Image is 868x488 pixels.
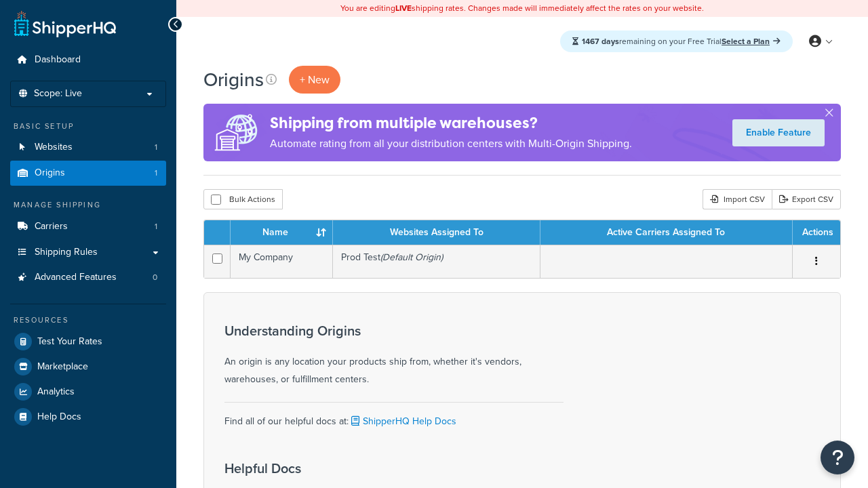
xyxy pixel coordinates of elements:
[10,329,166,354] a: Test Your Rates
[270,112,632,134] h4: Shipping from multiple warehouses?
[35,142,73,153] span: Websites
[155,221,157,232] span: 1
[37,386,75,398] span: Analytics
[37,361,88,373] span: Marketplace
[203,189,283,209] button: Bulk Actions
[10,121,166,132] div: Basic Setup
[380,250,443,264] i: (Default Origin)
[35,54,81,66] span: Dashboard
[821,441,854,474] button: Open Resource Center
[155,167,157,179] span: 1
[10,199,166,211] div: Manage Shipping
[349,414,456,428] a: ShipperHQ Help Docs
[333,245,540,278] td: Prod Test
[10,135,166,160] a: Websites 1
[35,221,68,232] span: Carriers
[10,214,166,239] li: Carriers
[772,189,841,209] a: Export CSV
[289,66,340,94] a: + New
[540,220,793,245] th: Active Carriers Assigned To
[10,240,166,265] a: Shipping Rules
[224,323,564,338] h3: Understanding Origins
[224,323,564,388] div: An origin is any location your products ship from, whether it's vendors, warehouses, or fulfillme...
[395,2,412,14] b: LIVE
[722,35,781,47] a: Select a Plan
[37,411,81,423] span: Help Docs
[703,189,772,209] div: Import CSV
[155,142,157,153] span: 1
[153,272,157,283] span: 0
[35,247,98,258] span: Shipping Rules
[35,272,117,283] span: Advanced Features
[34,88,82,100] span: Scope: Live
[203,104,270,161] img: ad-origins-multi-dfa493678c5a35abed25fd24b4b8a3fa3505936ce257c16c00bdefe2f3200be3.png
[231,220,333,245] th: Name : activate to sort column ascending
[10,265,166,290] a: Advanced Features 0
[560,30,793,52] div: remaining on your Free Trial
[10,214,166,239] a: Carriers 1
[35,167,65,179] span: Origins
[270,134,632,153] p: Automate rating from all your distribution centers with Multi-Origin Shipping.
[231,245,333,278] td: My Company
[203,66,264,93] h1: Origins
[582,35,619,47] strong: 1467 days
[300,72,330,87] span: + New
[333,220,540,245] th: Websites Assigned To
[224,402,564,430] div: Find all of our helpful docs at:
[10,135,166,160] li: Websites
[793,220,840,245] th: Actions
[224,461,493,476] h3: Helpful Docs
[10,161,166,186] a: Origins 1
[10,265,166,290] li: Advanced Features
[10,314,166,326] div: Resources
[10,380,166,404] a: Analytics
[14,10,116,37] a: ShipperHQ Home
[10,405,166,429] a: Help Docs
[37,336,102,348] span: Test Your Rates
[10,161,166,186] li: Origins
[732,119,825,146] a: Enable Feature
[10,47,166,73] a: Dashboard
[10,354,166,379] a: Marketplace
